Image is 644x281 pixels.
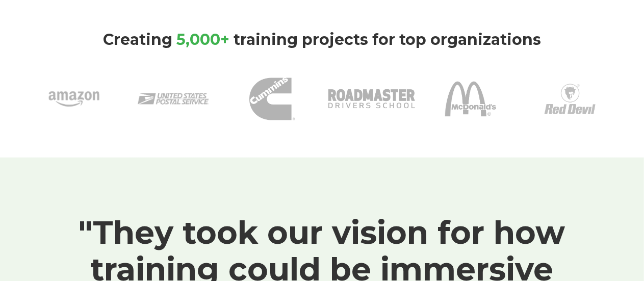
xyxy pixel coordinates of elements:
[445,73,496,124] img: McDonalds 1
[328,55,416,142] img: Roadmaster
[249,76,295,122] img: Cummins
[48,73,99,124] img: amazon-1
[186,30,229,49] span: ,000+
[31,31,613,49] h3: Creating training projects for top organizations
[138,63,209,135] img: USPS
[545,73,596,124] img: Red Devil
[176,30,186,49] span: 5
